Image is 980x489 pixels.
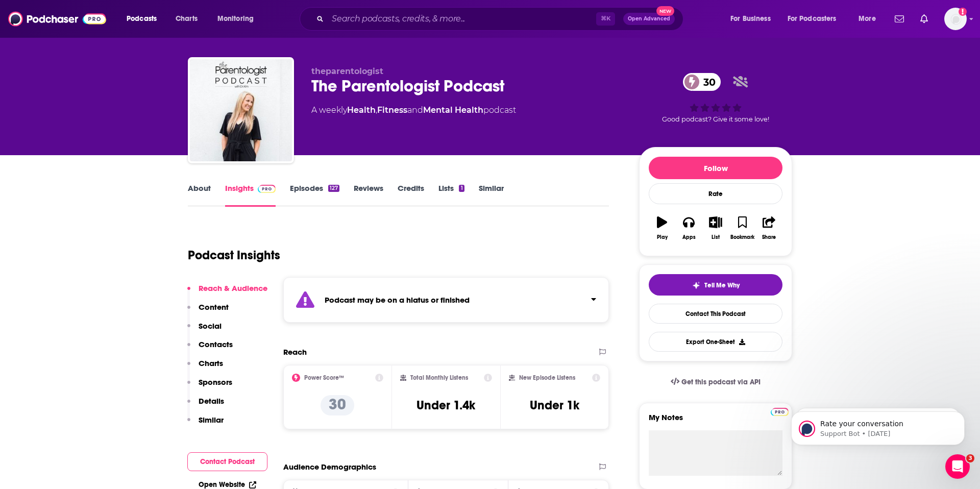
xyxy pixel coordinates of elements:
[663,370,769,395] a: Get this podcast via API
[416,398,475,413] h3: Under 1.4k
[217,12,254,26] span: Monitoring
[656,6,675,16] span: New
[225,183,276,207] a: InsightsPodchaser Pro
[966,454,974,462] span: 3
[283,277,609,323] section: Click to expand status details
[692,281,700,289] img: tell me why sparkle
[649,157,782,179] button: Follow
[188,183,211,207] a: About
[377,105,407,115] a: Fitness
[199,415,224,425] p: Similar
[628,16,670,21] span: Open Advanced
[187,452,267,471] button: Contact Podcast
[693,73,721,91] span: 30
[187,415,224,434] button: Similar
[199,358,223,368] p: Charts
[596,12,615,26] span: ⌘ K
[328,11,596,27] input: Search podcasts, credits, & more...
[859,12,876,26] span: More
[304,374,344,381] h2: Power Score™
[762,234,776,240] div: Share
[376,105,377,115] span: ,
[407,105,423,115] span: and
[283,462,376,472] h2: Audience Demographics
[309,7,693,31] div: Search podcasts, credits, & more...
[188,248,280,263] h1: Podcast Insights
[325,295,470,305] strong: Podcast may be on a hiatus or finished
[519,374,575,381] h2: New Episode Listens
[682,234,696,240] div: Apps
[771,406,789,416] a: Pro website
[729,210,755,247] button: Bookmark
[891,10,908,28] a: Show notifications dropdown
[944,8,967,30] button: Show profile menu
[119,11,170,27] button: open menu
[756,210,782,247] button: Share
[176,12,198,26] span: Charts
[675,210,702,247] button: Apps
[321,395,354,415] p: 30
[187,339,233,358] button: Contacts
[410,374,468,381] h2: Total Monthly Listens
[771,408,789,416] img: Podchaser Pro
[438,183,464,207] a: Lists1
[328,185,339,192] div: 127
[702,210,729,247] button: List
[459,185,464,192] div: 1
[199,396,224,406] p: Details
[723,11,783,27] button: open menu
[127,12,157,26] span: Podcasts
[649,274,782,296] button: tell me why sparkleTell Me Why
[190,59,292,161] img: The Parentologist Podcast
[649,183,782,204] div: Rate
[199,377,232,387] p: Sponsors
[199,302,229,312] p: Content
[851,11,889,27] button: open menu
[347,105,376,115] a: Health
[8,9,106,29] img: Podchaser - Follow, Share and Rate Podcasts
[916,10,932,28] a: Show notifications dropdown
[187,283,267,302] button: Reach & Audience
[944,8,967,30] img: User Profile
[199,321,222,331] p: Social
[311,104,516,116] div: A weekly podcast
[649,210,675,247] button: Play
[781,11,851,27] button: open menu
[199,283,267,293] p: Reach & Audience
[187,396,224,415] button: Details
[283,347,307,357] h2: Reach
[623,13,675,25] button: Open AdvancedNew
[649,332,782,352] button: Export One-Sheet
[187,377,232,396] button: Sponsors
[959,8,967,16] svg: Add a profile image
[944,8,967,30] span: Logged in as ldigiovine
[187,321,222,340] button: Social
[945,454,970,479] iframe: Intercom live chat
[649,412,782,430] label: My Notes
[712,234,720,240] div: List
[681,378,761,386] span: Get this podcast via API
[479,183,504,207] a: Similar
[639,66,792,130] div: 30Good podcast? Give it some love!
[530,398,579,413] h3: Under 1k
[199,339,233,349] p: Contacts
[187,358,223,377] button: Charts
[704,281,740,289] span: Tell Me Why
[423,105,483,115] a: Mental Health
[683,73,721,91] a: 30
[730,12,771,26] span: For Business
[187,302,229,321] button: Content
[662,115,769,123] span: Good podcast? Give it some love!
[199,480,256,489] a: Open Website
[210,11,267,27] button: open menu
[311,66,383,76] span: theparentologist
[169,11,204,27] a: Charts
[788,12,837,26] span: For Podcasters
[258,185,276,193] img: Podchaser Pro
